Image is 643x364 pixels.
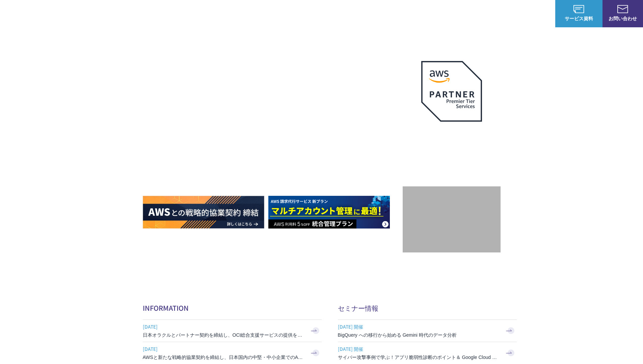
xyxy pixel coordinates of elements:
[413,130,490,156] p: 最上位プレミアティア サービスパートナー
[338,322,500,332] span: [DATE] 開催
[530,10,548,17] a: ログイン
[143,332,305,338] h3: 日本オラクルとパートナー契約を締結し、OCI総合支援サービスの提供を開始
[338,344,500,354] span: [DATE] 開催
[322,10,338,17] p: 強み
[391,10,445,17] p: 業種別ソリューション
[416,196,487,246] img: 契約件数
[444,130,459,140] em: AWS
[617,5,628,13] img: お問い合わせ
[143,111,403,176] h1: AWS ジャーニーの 成功を実現
[338,332,500,338] h3: BigQuery への移行から始める Gemini 時代のデータ分析
[143,322,305,332] span: [DATE]
[143,303,322,313] h2: INFORMATION
[143,354,305,361] h3: AWSと新たな戦略的協業契約を締結し、日本国内の中堅・中小企業でのAWS活用を加速
[338,342,517,364] a: [DATE] 開催 サイバー攻撃事例で学ぶ！アプリ脆弱性診断のポイント＆ Google Cloud セキュリティ対策
[458,10,477,17] a: 導入事例
[338,354,500,361] h3: サイバー攻撃事例で学ぶ！アプリ脆弱性診断のポイント＆ Google Cloud セキュリティ対策
[10,5,127,22] a: AWS総合支援サービス C-Chorus NHN テコラスAWS総合支援サービス
[143,74,403,104] p: AWSの導入からコスト削減、 構成・運用の最適化からデータ活用まで 規模や業種業態を問わない マネージドサービスで
[421,61,482,122] img: AWSプレミアティアサービスパートナー
[78,6,127,21] span: NHN テコラス AWS総合支援サービス
[268,196,390,229] img: AWS請求代行サービス 統合管理プラン
[555,15,602,22] span: サービス資料
[143,320,322,342] a: [DATE] 日本オラクルとパートナー契約を締結し、OCI総合支援サービスの提供を開始
[143,196,264,229] img: AWSとの戦略的協業契約 締結
[338,320,517,342] a: [DATE] 開催 BigQuery への移行から始める Gemini 時代のデータ分析
[143,344,305,354] span: [DATE]
[490,10,516,17] p: ナレッジ
[573,5,584,13] img: AWS総合支援サービス C-Chorus サービス資料
[143,342,322,364] a: [DATE] AWSと新たな戦略的協業契約を締結し、日本国内の中堅・中小企業でのAWS活用を加速
[351,10,377,17] p: サービス
[602,15,643,22] span: お問い合わせ
[338,303,517,313] h2: セミナー情報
